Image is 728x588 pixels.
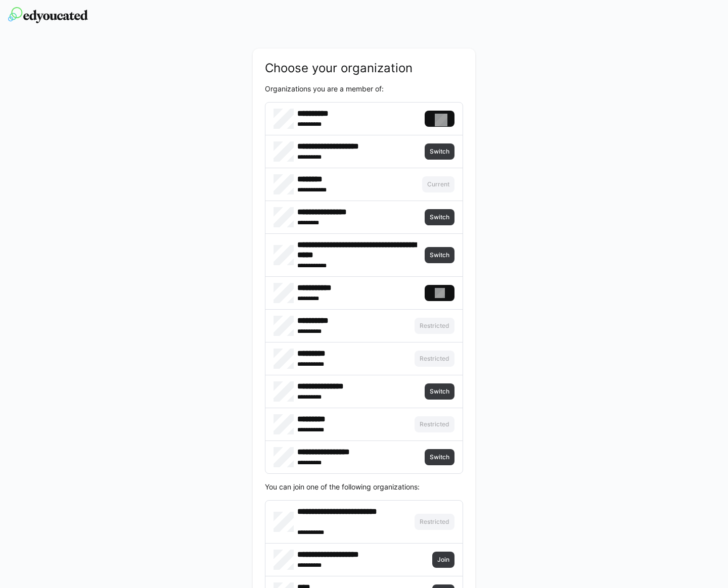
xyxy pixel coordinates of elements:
[8,7,88,23] img: edyoucated
[436,556,450,564] span: Join
[426,180,450,188] span: Current
[419,518,450,526] span: Restricted
[415,351,454,367] button: Restricted
[432,552,454,568] button: Join
[419,355,450,363] span: Restricted
[425,449,454,465] button: Switch
[429,251,450,259] span: Switch
[265,482,463,492] p: You can join one of the following organizations:
[429,453,450,461] span: Switch
[415,416,454,432] button: Restricted
[415,514,454,530] button: Restricted
[429,213,450,221] span: Switch
[265,61,463,76] h2: Choose your organization
[265,84,463,94] p: Organizations you are a member of:
[415,318,454,334] button: Restricted
[419,322,450,330] span: Restricted
[425,209,454,225] button: Switch
[419,420,450,428] span: Restricted
[429,148,450,156] span: Switch
[425,383,454,400] button: Switch
[425,143,454,160] button: Switch
[425,247,454,263] button: Switch
[422,176,454,192] button: Current
[429,387,450,396] span: Switch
